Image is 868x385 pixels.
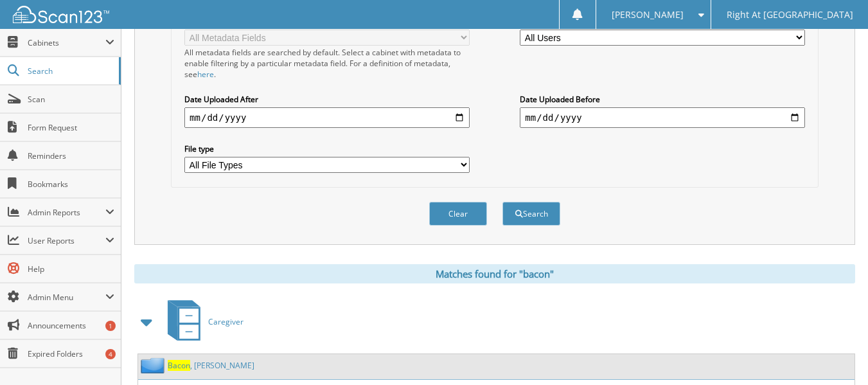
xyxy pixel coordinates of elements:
label: Date Uploaded After [184,94,470,105]
a: Bacon, [PERSON_NAME] [168,360,254,371]
a: Caregiver [160,296,244,347]
label: Date Uploaded Before [520,94,805,105]
span: [PERSON_NAME] [612,11,684,19]
span: User Reports [28,235,105,246]
label: File type [184,143,470,154]
span: Reminders [28,150,114,161]
input: start [184,107,470,128]
span: Search [28,66,112,76]
span: Admin Menu [28,292,105,303]
span: Bookmarks [28,179,114,190]
input: end [520,107,805,128]
div: Matches found for "bacon" [134,264,855,283]
button: Clear [429,202,487,226]
a: here [197,69,214,80]
span: Bacon [168,360,190,371]
span: Announcements [28,320,114,331]
div: All metadata fields are searched by default. Select a cabinet with metadata to enable filtering b... [184,47,470,80]
span: Right At [GEOGRAPHIC_DATA] [727,11,853,19]
span: Cabinets [28,37,105,48]
span: Help [28,264,114,274]
span: Caregiver [208,316,244,327]
div: 1 [105,321,116,331]
button: Search [502,202,560,226]
span: Scan [28,94,114,105]
img: folder2.png [141,357,168,373]
span: Expired Folders [28,348,114,359]
div: 4 [105,349,116,359]
img: scan123-logo-white.svg [13,6,109,23]
span: Admin Reports [28,207,105,218]
span: Form Request [28,122,114,133]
